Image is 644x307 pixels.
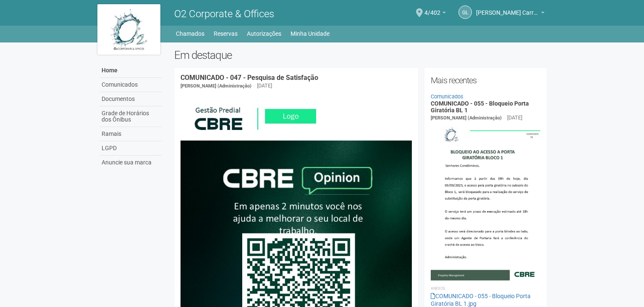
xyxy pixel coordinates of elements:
a: Documentos [99,92,162,106]
a: [PERSON_NAME] Carreira dos Reis [476,11,545,17]
a: COMUNICADO - 055 - Bloqueio Porta Giratória BL 1.jpg [431,293,531,307]
a: COMUNICADO - 047 - Pesquisa de Satisfação [181,74,318,82]
h2: Mais recentes [431,74,540,87]
span: [PERSON_NAME] (Administração) [431,115,502,121]
a: Chamados [176,28,204,40]
span: O2 Corporate & Offices [174,8,274,20]
img: COMUNICADO%20-%20055%20-%20Bloqueio%20Porta%20Girat%C3%B3ria%20BL%201.jpg [431,122,540,280]
a: COMUNICADO - 055 - Bloqueio Porta Giratória BL 1 [431,100,529,113]
a: Comunicados [431,93,463,100]
div: [DATE] [507,114,522,122]
span: 4/402 [424,1,440,16]
a: Reservas [214,28,238,40]
a: Comunicados [99,78,162,92]
a: Minha Unidade [291,28,330,40]
div: [DATE] [257,82,272,90]
a: LGPD [99,141,162,156]
h2: Em destaque [174,49,547,61]
a: Anuncie sua marca [99,156,162,169]
a: GL [458,5,472,19]
li: Anexos [431,285,540,292]
img: logo.jpg [97,4,160,55]
span: [PERSON_NAME] (Administração) [181,83,251,89]
a: Autorizações [247,28,281,40]
a: Grade de Horários dos Ônibus [99,106,162,127]
span: Gabriel Lemos Carreira dos Reis [476,1,539,16]
a: 4/402 [424,11,446,17]
a: Ramais [99,127,162,141]
a: Home [99,64,162,78]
